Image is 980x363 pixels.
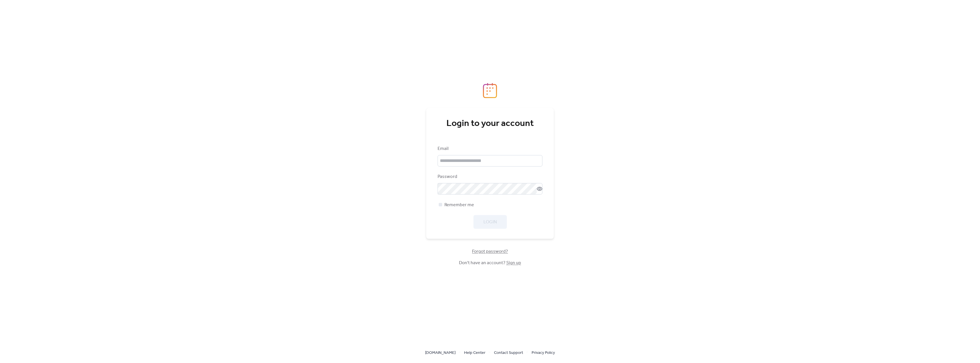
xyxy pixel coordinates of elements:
[532,350,555,356] span: Privacy Policy
[464,349,485,356] a: Help Center
[494,349,523,356] a: Contact Support
[425,350,456,356] span: [DOMAIN_NAME]
[483,83,497,98] img: logo
[438,145,541,152] div: Email
[438,118,542,129] div: Login to your account
[444,202,474,208] span: Remember me
[464,350,485,356] span: Help Center
[425,349,456,356] a: [DOMAIN_NAME]
[472,250,508,253] a: Forgot password?
[506,258,521,267] a: Sign up
[472,248,508,255] span: Forgot password?
[459,260,521,266] span: Don't have an account?
[494,350,523,356] span: Contact Support
[438,173,541,180] div: Password
[532,349,555,356] a: Privacy Policy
